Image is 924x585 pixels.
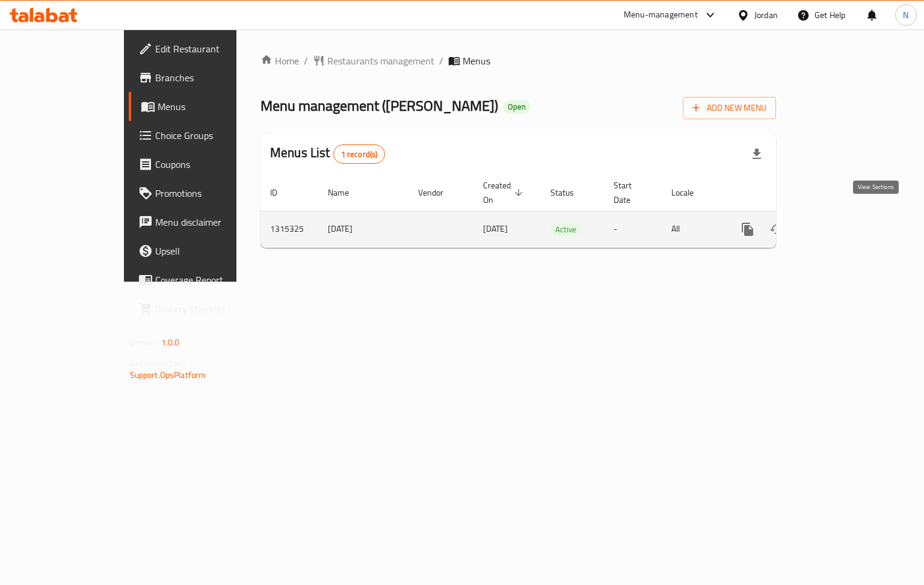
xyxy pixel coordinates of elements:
span: Restaurants management [327,54,434,68]
div: Export file [742,140,771,169]
span: Active [550,223,581,237]
span: 1 record(s) [334,149,385,160]
li: / [304,54,308,68]
span: Status [550,185,590,200]
a: Coupons [129,150,279,179]
nav: breadcrumb [260,54,776,68]
span: Open [503,102,531,112]
h2: Menus List [270,144,385,164]
span: Add New Menu [692,101,766,116]
a: Branches [129,63,279,92]
span: Menu management ( [PERSON_NAME] ) [260,92,498,119]
span: Coverage Report [155,273,269,287]
a: Edit Restaurant [129,34,279,63]
span: Start Date [614,178,647,207]
span: Branches [155,70,269,85]
button: more [733,215,762,244]
span: Upsell [155,244,269,258]
span: Created On [483,178,526,207]
span: Menu disclaimer [155,215,269,229]
li: / [439,54,443,68]
td: [DATE] [318,211,408,247]
span: ID [270,185,293,200]
div: Open [503,100,531,114]
button: Add New Menu [683,97,776,119]
a: Home [260,54,299,68]
span: Coupons [155,157,269,172]
table: enhanced table [260,175,858,248]
span: Vendor [418,185,459,200]
div: Menu-management [624,8,698,22]
span: Name [328,185,365,200]
span: Menus [158,99,269,114]
button: Change Status [762,215,791,244]
span: Menus [463,54,490,68]
div: Active [550,222,581,237]
span: Get support on: [130,355,185,371]
a: Menu disclaimer [129,208,279,237]
td: 1315325 [260,211,318,247]
a: Choice Groups [129,121,279,150]
th: Actions [724,175,858,211]
a: Promotions [129,179,279,208]
a: Grocery Checklist [129,294,279,323]
td: All [662,211,724,247]
span: Promotions [155,186,269,200]
div: Total records count [333,144,386,164]
a: Support.OpsPlatform [130,367,206,383]
span: Edit Restaurant [155,42,269,56]
span: 1.0.0 [161,335,180,350]
span: Locale [671,185,709,200]
a: Coverage Report [129,265,279,294]
span: Choice Groups [155,128,269,143]
span: Grocery Checklist [155,302,269,316]
a: Upsell [129,237,279,265]
span: Version: [130,335,159,350]
div: Jordan [754,8,778,22]
td: - [604,211,662,247]
a: Restaurants management [313,54,434,68]
a: Menus [129,92,279,121]
span: [DATE] [483,221,508,237]
span: N [903,8,908,22]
